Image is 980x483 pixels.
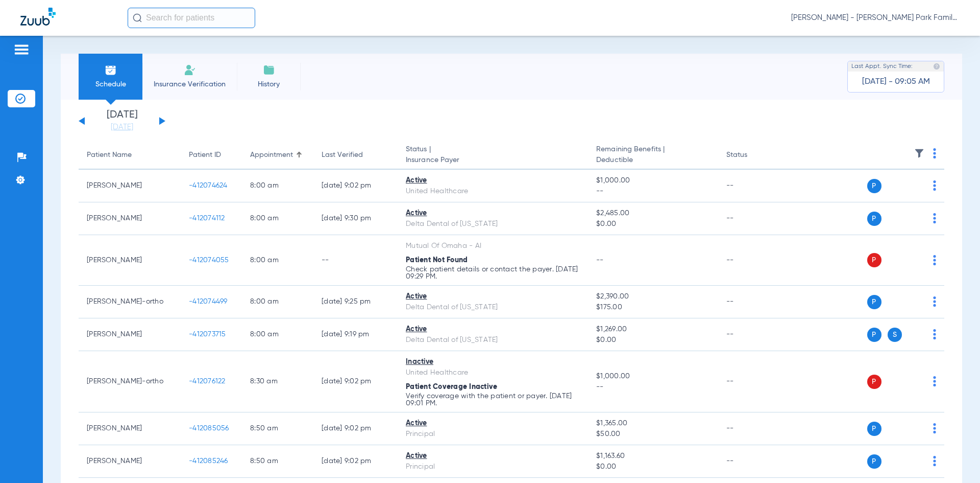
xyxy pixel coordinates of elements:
span: $1,163.60 [596,451,709,462]
td: 8:00 AM [242,286,313,318]
div: Appointment [250,150,305,160]
td: 8:50 AM [242,445,313,478]
span: Last Appt. Sync Time: [851,61,913,72]
td: 8:30 AM [242,351,313,412]
td: [DATE] 9:30 PM [313,202,398,235]
span: [DATE] - 09:05 AM [862,77,930,87]
span: -412076122 [189,378,226,385]
td: -- [718,412,787,445]
li: [DATE] [91,110,153,132]
td: -- [718,286,787,318]
div: Appointment [250,150,293,160]
td: [PERSON_NAME] [79,235,181,286]
img: Manual Insurance Verification [184,64,196,76]
span: -412073715 [189,331,226,338]
span: $2,485.00 [596,208,709,219]
p: Verify coverage with the patient or payer. [DATE] 09:01 PM. [406,393,580,407]
img: group-dot-blue.svg [933,213,936,223]
a: [DATE] [91,122,153,132]
div: Delta Dental of [US_STATE] [406,335,580,346]
span: -412074112 [189,215,225,222]
td: -- [313,235,398,286]
td: [PERSON_NAME] [79,412,181,445]
img: filter.svg [914,148,924,158]
td: -- [718,235,787,286]
div: Patient Name [87,150,173,160]
th: Status | [398,141,588,170]
span: Patient Coverage Inactive [406,383,497,390]
td: -- [718,170,787,202]
img: group-dot-blue.svg [933,180,936,191]
td: 8:50 AM [242,412,313,445]
span: $175.00 [596,302,709,313]
img: History [263,64,275,76]
div: Active [406,175,580,186]
span: $0.00 [596,219,709,229]
span: $0.00 [596,335,709,346]
img: group-dot-blue.svg [933,423,936,433]
span: $1,269.00 [596,324,709,335]
span: $1,000.00 [596,175,709,186]
div: United Healthcare [406,367,580,378]
td: [DATE] 9:25 PM [313,286,398,318]
p: Check patient details or contact the payer. [DATE] 09:29 PM. [406,266,580,280]
div: Active [406,451,580,462]
span: $1,000.00 [596,371,709,382]
span: Schedule [86,79,135,89]
div: United Healthcare [406,186,580,197]
span: $2,390.00 [596,291,709,302]
td: [PERSON_NAME] [79,318,181,351]
span: Patient Not Found [406,257,468,264]
img: group-dot-blue.svg [933,296,936,307]
td: [PERSON_NAME] [79,170,181,202]
td: [DATE] 9:19 PM [313,318,398,351]
td: [PERSON_NAME] [79,202,181,235]
span: -412085246 [189,457,228,465]
td: -- [718,445,787,478]
span: S [888,328,902,342]
th: Status [718,141,787,170]
span: -- [596,257,604,264]
img: group-dot-blue.svg [933,456,936,466]
div: Last Verified [322,150,363,160]
span: P [867,454,881,469]
td: [DATE] 9:02 PM [313,412,398,445]
td: [PERSON_NAME] [79,445,181,478]
img: Search Icon [133,13,142,22]
div: Patient ID [189,150,221,160]
span: $0.00 [596,462,709,472]
div: Active [406,324,580,335]
span: P [867,212,881,226]
span: $50.00 [596,429,709,440]
img: group-dot-blue.svg [933,148,936,158]
td: -- [718,351,787,412]
img: Zuub Logo [20,8,56,26]
img: Schedule [105,64,117,76]
span: P [867,253,881,267]
td: 8:00 AM [242,202,313,235]
span: P [867,295,881,309]
div: Delta Dental of [US_STATE] [406,302,580,313]
div: Principal [406,462,580,472]
th: Remaining Benefits | [588,141,718,170]
img: group-dot-blue.svg [933,329,936,339]
span: Deductible [596,155,709,166]
div: Active [406,208,580,219]
img: group-dot-blue.svg [933,376,936,386]
td: [PERSON_NAME]-ortho [79,286,181,318]
span: $1,365.00 [596,418,709,429]
div: Delta Dental of [US_STATE] [406,219,580,229]
img: last sync help info [933,63,940,70]
div: Active [406,418,580,429]
div: Mutual Of Omaha - AI [406,241,580,251]
td: -- [718,202,787,235]
span: -412074055 [189,257,229,264]
span: P [867,179,881,193]
span: P [867,422,881,436]
span: -412074624 [189,182,228,189]
td: [DATE] 9:02 PM [313,170,398,202]
span: P [867,328,881,342]
div: Inactive [406,357,580,367]
input: Search for patients [128,8,255,28]
div: Patient ID [189,150,234,160]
